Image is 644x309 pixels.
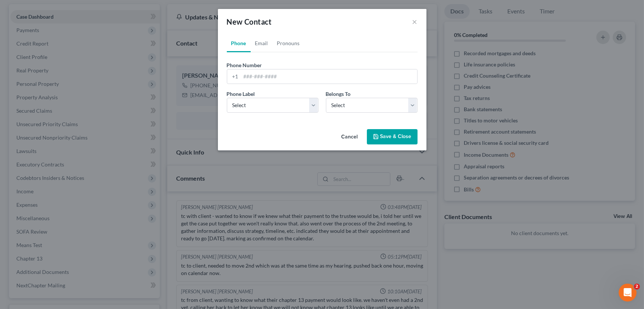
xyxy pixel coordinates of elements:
[227,17,272,26] span: New Contact
[227,91,255,97] span: Phone Label
[634,284,640,290] span: 2
[619,284,637,302] iframe: Intercom live chat
[227,69,241,84] div: +1
[412,17,418,26] button: ×
[367,129,418,145] button: Save & Close
[227,34,251,52] a: Phone
[273,34,304,52] a: Pronouns
[241,69,417,84] input: ###-###-####
[227,62,262,68] span: Phone Number
[336,130,364,145] button: Cancel
[251,34,273,52] a: Email
[326,91,351,97] span: Belongs To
